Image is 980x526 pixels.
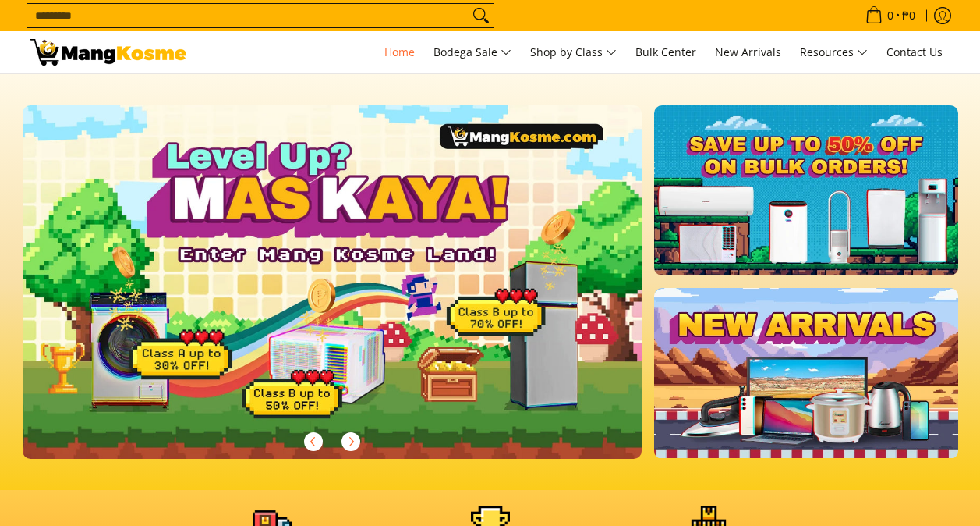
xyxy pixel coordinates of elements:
[886,44,943,59] span: Contact Us
[23,105,642,459] img: Gaming desktop banner
[635,44,696,59] span: Bulk Center
[792,31,876,73] a: Resources
[522,31,624,73] a: Shop by Class
[433,43,511,62] span: Bodega Sale
[377,31,423,73] a: Home
[426,31,519,73] a: Bodega Sale
[879,31,950,73] a: Contact Us
[334,425,368,459] button: Next
[861,7,920,24] span: •
[900,10,918,21] span: ₱0
[530,43,617,62] span: Shop by Class
[30,39,186,66] img: Mang Kosme: Your Home Appliances Warehouse Sale Partner!
[707,31,789,73] a: New Arrivals
[800,43,868,62] span: Resources
[715,44,781,59] span: New Arrivals
[885,10,896,21] span: 0
[296,425,331,459] button: Previous
[202,31,950,73] nav: Main Menu
[628,31,704,73] a: Bulk Center
[469,4,494,27] button: Search
[384,44,415,59] span: Home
